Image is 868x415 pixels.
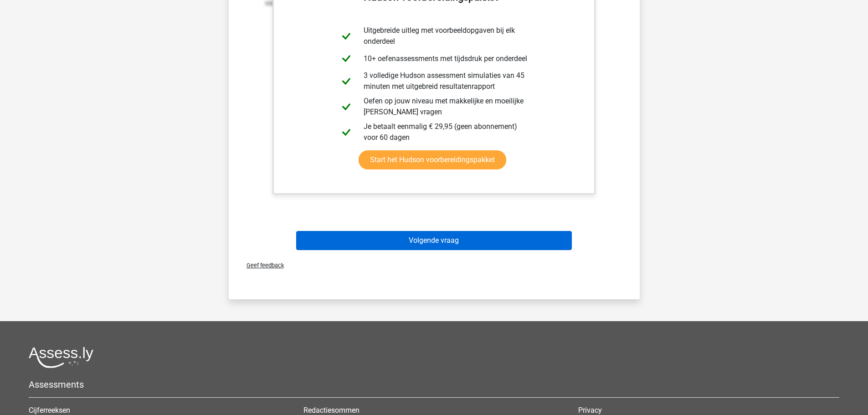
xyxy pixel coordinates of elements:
a: Redactiesommen [303,406,360,415]
img: Assessly logo [29,347,93,368]
span: Geef feedback [239,262,284,269]
a: Privacy [578,406,602,415]
h5: Assessments [29,379,839,390]
a: Cijferreeksen [29,406,70,415]
button: Volgende vraag [296,231,572,250]
a: Start het Hudson voorbereidingspakket [359,150,506,169]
